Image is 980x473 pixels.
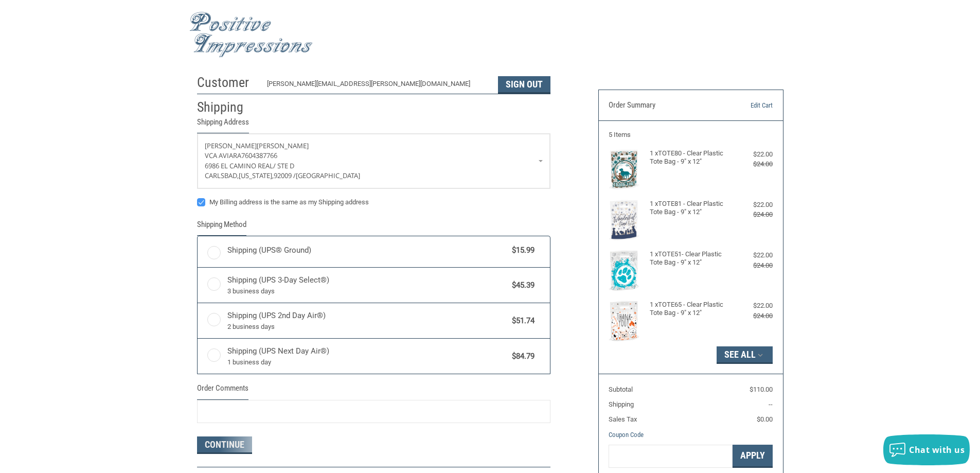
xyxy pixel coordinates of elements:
[189,12,313,58] img: Positive Impressions
[750,386,773,393] span: $110.00
[733,445,773,468] button: Apply
[227,345,507,367] span: Shipping (UPS Next Day Air®)
[769,400,773,408] span: --
[205,171,239,180] span: CARLSBAD,
[732,260,773,271] div: $24.00
[227,286,507,296] span: 3 business days
[732,200,773,210] div: $22.00
[732,159,773,169] div: $24.00
[732,301,773,311] div: $22.00
[609,415,637,423] span: Sales Tax
[732,250,773,260] div: $22.00
[257,141,309,150] span: [PERSON_NAME]
[609,386,633,393] span: Subtotal
[227,357,507,367] span: 1 business day
[909,444,965,456] span: Chat with us
[273,161,294,170] span: / STE D
[197,99,257,116] h2: Shipping
[205,151,241,160] span: VCA AVIARA
[498,76,550,94] button: Sign Out
[274,171,296,180] span: 92009 /
[227,322,507,332] span: 2 business days
[296,171,360,180] span: [GEOGRAPHIC_DATA]
[717,346,773,364] button: See All
[650,200,729,217] h4: 1 x TOTE81 - Clear Plastic Tote Bag - 9" x 12"
[241,151,277,160] span: 7604387766
[197,382,248,399] legend: Order Comments
[609,131,773,139] h3: 5 Items
[650,301,729,318] h4: 1 x TOTE65 - Clear Plastic Tote Bag - 9" x 12"
[197,219,246,236] legend: Shipping Method
[507,244,535,256] span: $15.99
[227,310,507,331] span: Shipping (UPS 2nd Day Air®)
[883,434,970,465] button: Chat with us
[650,250,729,267] h4: 1 x TOTE51- Clear Plastic Tote Bag - 9" x 12"
[227,274,507,296] span: Shipping (UPS 3-Day Select®)
[227,244,507,256] span: Shipping (UPS® Ground)
[757,415,773,423] span: $0.00
[197,198,550,206] label: My Billing address is the same as my Shipping address
[732,311,773,321] div: $24.00
[609,445,733,468] input: Gift Certificate or Coupon Code
[507,351,535,362] span: $84.79
[197,436,252,454] button: Continue
[197,74,257,91] h2: Customer
[507,315,535,327] span: $51.74
[205,161,273,170] span: 6986 EL CAMINO REAL
[267,79,488,94] div: [PERSON_NAME][EMAIL_ADDRESS][PERSON_NAME][DOMAIN_NAME]
[732,149,773,160] div: $22.00
[609,100,720,111] h3: Order Summary
[609,400,634,408] span: Shipping
[609,431,644,439] a: Coupon Code
[720,100,773,111] a: Edit Cart
[205,141,257,150] span: [PERSON_NAME]
[650,149,729,166] h4: 1 x TOTE80 - Clear Plastic Tote Bag - 9" x 12"
[507,279,535,291] span: $45.39
[732,209,773,220] div: $24.00
[198,134,550,188] a: Enter or select a different address
[239,171,274,180] span: [US_STATE],
[197,116,249,133] legend: Shipping Address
